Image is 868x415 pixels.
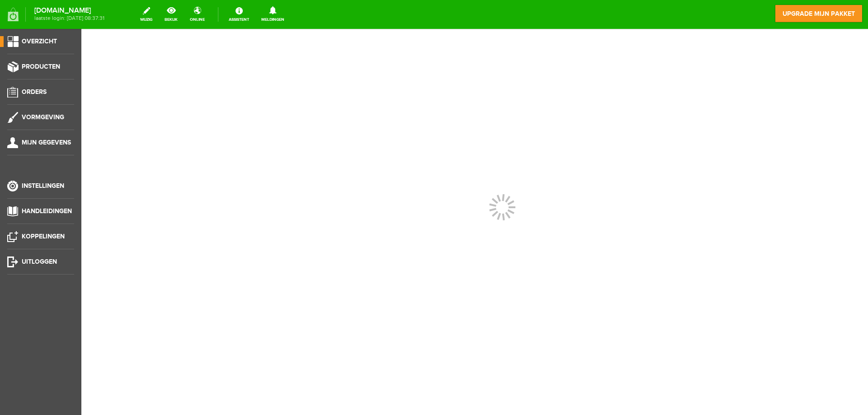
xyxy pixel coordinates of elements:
a: bekijk [159,5,183,24]
a: wijzig [135,5,158,24]
span: laatste login: [DATE] 08:37:31 [34,16,104,21]
span: Overzicht [22,37,57,45]
span: Handleidingen [22,207,72,215]
span: Producten [22,63,60,70]
span: Mijn gegevens [22,139,71,146]
span: Orders [22,88,47,96]
a: Meldingen [256,5,290,24]
a: upgrade mijn pakket [775,5,863,23]
span: Uitloggen [22,258,57,266]
strong: [DOMAIN_NAME] [34,8,104,13]
span: Koppelingen [22,233,65,240]
span: Vormgeving [22,113,64,121]
span: Instellingen [22,182,64,190]
a: online [184,5,210,24]
a: Assistent [223,5,255,24]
